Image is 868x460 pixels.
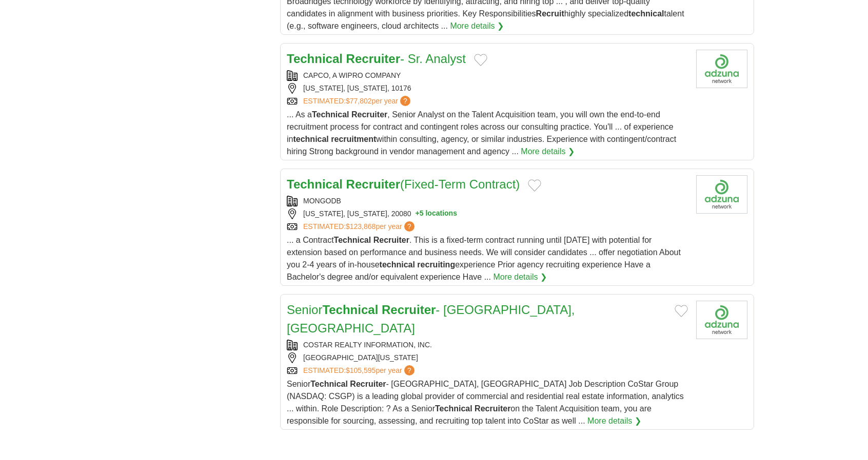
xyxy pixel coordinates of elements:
span: ? [404,221,415,232]
strong: Recruiter [350,380,386,388]
strong: Recruiter [382,303,436,317]
a: ESTIMATED:$105,595per year? [303,365,417,376]
strong: recruitment [331,135,376,143]
button: Add to favorite jobs [474,54,487,66]
img: MongoDB logo [696,175,747,214]
span: ? [400,96,410,106]
a: More details ❯ [493,271,547,283]
img: Company logo [696,50,747,88]
strong: technical [293,135,328,143]
strong: Technical [310,380,348,388]
strong: Recruiter [475,404,510,413]
strong: Recruiter [346,52,400,66]
a: ESTIMATED:$123,868per year? [303,221,417,232]
div: COSTAR REALTY INFORMATION, INC. [287,340,688,350]
button: +5 locations [416,208,457,219]
span: ... As a , Senior Analyst on the Talent Acquisition team, you will own the end-to-end recruitment... [287,110,676,156]
div: [GEOGRAPHIC_DATA][US_STATE] [287,352,688,363]
strong: Technical [435,404,472,413]
strong: Recruit [536,9,564,18]
div: [US_STATE], [US_STATE], 20080 [287,208,688,219]
strong: Recruiter [373,236,409,244]
a: Technical Recruiter- Sr. Analyst [287,52,466,66]
strong: Technical [287,177,343,191]
img: Company logo [696,301,747,339]
button: Add to favorite jobs [675,305,688,317]
span: $105,595 [346,366,376,374]
strong: recruiting [417,260,455,269]
span: ... a Contract . This is a fixed-term contract running until [DATE] with potential for extension ... [287,236,681,281]
a: Technical Recruiter(Fixed-Term Contract) [287,177,520,191]
strong: Recruiter [351,110,387,119]
strong: technical [380,260,415,269]
div: [US_STATE], [US_STATE], 10176 [287,83,688,94]
span: $77,802 [346,97,372,105]
a: ESTIMATED:$77,802per year? [303,96,412,107]
strong: Technical [322,303,378,317]
strong: Technical [312,110,349,119]
a: More details ❯ [450,20,504,32]
strong: Technical [287,52,343,66]
a: More details ❯ [521,145,575,158]
span: ? [404,365,415,375]
a: MONGODB [303,197,341,205]
span: Senior - [GEOGRAPHIC_DATA], [GEOGRAPHIC_DATA] Job Description CoStar Group (NASDAQ: CSGP) is a le... [287,380,684,425]
a: More details ❯ [587,415,641,427]
a: SeniorTechnical Recruiter- [GEOGRAPHIC_DATA], [GEOGRAPHIC_DATA] [287,303,575,335]
span: $123,868 [346,222,376,231]
button: Add to favorite jobs [528,179,541,192]
strong: Technical [334,236,371,244]
div: CAPCO, A WIPRO COMPANY [287,70,688,81]
strong: technical [628,9,664,18]
strong: Recruiter [346,177,400,191]
span: + [416,208,420,219]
